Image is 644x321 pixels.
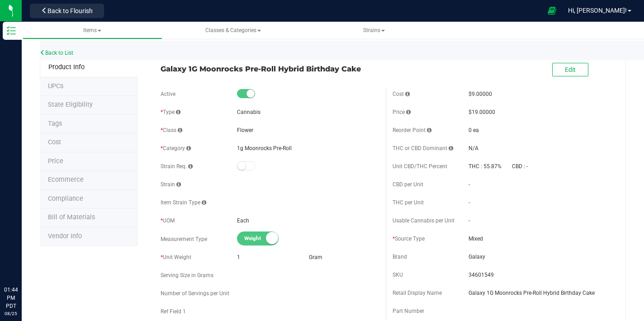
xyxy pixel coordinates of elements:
p: 01:44 PM PDT [4,286,18,310]
span: - [469,217,470,224]
span: Category [161,145,191,151]
span: 1 [237,254,240,260]
button: Back to Flourish [30,4,104,18]
span: Each [237,217,249,224]
span: Ecommerce [48,176,84,184]
span: UOM [161,217,175,224]
span: Product Info [48,63,85,71]
span: THC : 55.87% [469,163,502,170]
span: Number of Servings per Unit [161,290,229,297]
span: Compliance [48,195,83,203]
span: Galaxy 1G Moonrocks Pre-Roll Hybrid Birthday Cake [161,63,379,74]
span: Back to Flourish [47,7,93,14]
span: Price [393,109,411,115]
span: CBD per Unit [393,181,423,188]
span: Part Number [393,308,424,314]
span: Vendor Info [48,232,82,240]
span: Cost [48,138,61,146]
a: Back to List [40,50,73,56]
inline-svg: Inventory [7,26,16,35]
span: Brand [393,254,407,260]
span: THC or CBD Dominant [393,145,453,151]
span: Strain Req. [161,163,193,170]
span: Items [83,27,101,33]
span: Class [161,127,182,133]
span: Retail Display Name [393,290,442,296]
span: SKU [393,272,403,278]
iframe: Resource center [9,249,36,276]
p: 08/25 [4,310,18,317]
span: Galaxy [469,253,611,261]
span: - [469,181,470,188]
span: Mixed [469,235,611,243]
span: Strain [161,181,181,188]
span: Ref Field 1 [161,308,186,315]
span: - [469,199,470,206]
span: Price [48,157,63,165]
button: Edit [552,63,588,76]
span: Cost [393,91,410,97]
span: Strains [363,27,385,33]
span: Source Type [393,236,425,242]
span: N/A [469,145,478,151]
span: Classes & Categories [205,27,261,33]
span: Type [161,109,180,115]
span: Unit CBD/THC Percent [393,163,447,170]
span: Weight [244,232,285,245]
span: Unit Weight [161,254,191,260]
span: Tag [48,82,63,90]
span: Measurement Type [161,236,207,242]
span: Bill of Materials [48,213,95,221]
span: $9.00000 [469,91,492,97]
span: Tag [48,120,62,127]
span: Hi, [PERSON_NAME]! [568,7,627,14]
span: Cannabis [237,109,260,115]
span: Usable Cannabis per Unit [393,217,455,224]
span: Active [161,91,175,97]
span: CBD : - [512,163,528,170]
span: Flower [237,127,253,133]
span: Serving Size in Grams [161,272,213,279]
span: Item Strain Type [161,199,206,206]
span: 34601549 [469,271,611,279]
span: Gram [309,254,322,260]
span: $19.00000 [469,109,495,115]
span: Reorder Point [393,127,431,133]
span: Tag [48,101,93,109]
span: Edit [565,66,576,73]
span: 1g Moonrocks Pre-Roll [237,145,292,151]
span: THC per Unit [393,199,424,206]
span: Galaxy 1G Moonrocks Pre-Roll Hybrid Birthday Cake [469,289,611,297]
span: 0 ea [469,127,479,133]
span: Open Ecommerce Menu [542,2,562,19]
